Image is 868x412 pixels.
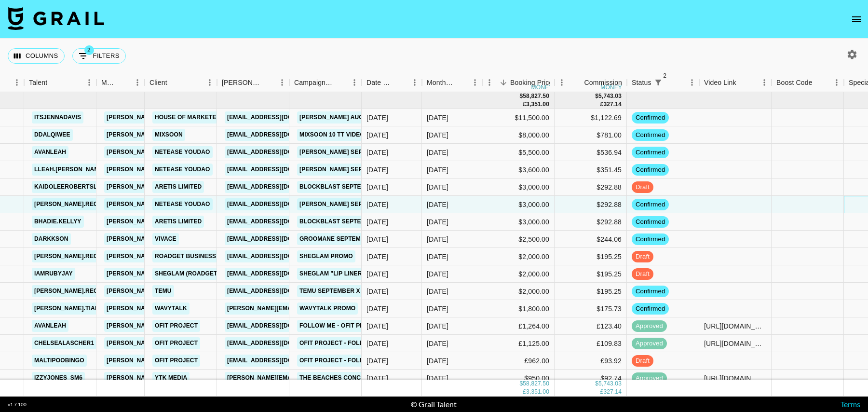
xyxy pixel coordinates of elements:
div: Sep '25 [427,373,448,383]
button: Menu [130,75,145,90]
div: Video Link [699,73,772,92]
div: Commission [584,73,622,92]
img: Grail Talent [8,7,104,30]
a: Mixsoon 10 TT videos x Ddalqiwee [297,129,414,141]
div: $2,000.00 [482,248,555,265]
div: $950.00 [482,370,555,387]
a: [PERSON_NAME][EMAIL_ADDRESS][DOMAIN_NAME] [104,372,261,384]
div: Talent [24,73,96,92]
button: Menu [468,75,482,90]
span: draft [632,183,653,192]
div: Sep '25 [427,321,448,331]
a: Terms [841,399,860,409]
div: $292.88 [555,196,627,213]
div: $ [595,92,598,100]
span: confirmed [632,165,669,175]
div: money [531,84,553,90]
div: Sep '25 [427,287,448,296]
div: https://www.tiktok.com/@izzyjones_sm6/video/7546343289780260127?_r=1&_t=ZP-8zSKewf4x4A [704,373,766,383]
a: bhadie.kellyy [32,216,84,228]
a: [PERSON_NAME][EMAIL_ADDRESS][DOMAIN_NAME] [104,216,261,228]
div: 11/09/2025 [366,165,388,175]
button: Show filters [651,76,665,89]
div: 25/08/2025 [366,356,388,366]
button: Sort [334,76,347,89]
a: [PERSON_NAME][EMAIL_ADDRESS][DOMAIN_NAME] [104,337,261,349]
div: 3,351.00 [526,388,549,396]
div: $781.00 [555,126,627,144]
button: open drawer [847,10,866,29]
button: Menu [347,75,362,90]
a: Ofit Project - Follow Me Sound Promo [297,337,433,349]
button: Menu [407,75,422,90]
button: Sort [570,76,584,89]
div: $ [519,380,523,388]
div: $244.06 [555,231,627,248]
a: [PERSON_NAME][EMAIL_ADDRESS][DOMAIN_NAME] [104,146,261,158]
span: confirmed [632,200,669,209]
a: chelsealascher1 [32,337,96,349]
a: Wavytalk Promo [297,302,358,315]
div: £ [523,100,526,109]
a: izzyjones_sm6 [32,372,85,384]
button: Menu [275,75,289,90]
div: £ [523,388,526,396]
div: £962.00 [482,352,555,370]
div: Date Created [362,73,422,92]
a: Sheglam Promo [297,250,355,262]
div: 29/08/2025 [366,182,388,192]
span: confirmed [632,148,669,157]
span: confirmed [632,235,669,244]
div: Sep '25 [427,200,448,209]
a: [EMAIL_ADDRESS][DOMAIN_NAME] [225,268,333,280]
a: Ofit Project [152,355,200,367]
button: Sort [167,76,181,89]
div: $1,122.69 [555,109,627,126]
div: Sep '25 [427,182,448,192]
div: Booking Price [510,73,553,92]
a: ARETIS LIMITED [152,181,204,193]
a: maltipoobingo [32,355,87,367]
a: darkkson [32,233,71,245]
a: itsjennadavis [32,111,83,124]
a: [EMAIL_ADDRESS][DOMAIN_NAME] [225,285,333,297]
span: confirmed [632,287,669,296]
div: $11,500.00 [482,109,555,126]
span: approved [632,339,667,348]
div: $92.74 [555,370,627,387]
span: 2 [84,45,94,55]
div: $351.45 [555,161,627,179]
div: 15/08/2025 [366,234,388,244]
a: [EMAIL_ADDRESS][DOMAIN_NAME] [225,320,333,332]
button: Sort [497,76,510,89]
div: Sep '25 [427,165,448,175]
a: The Beaches Concert [297,372,375,384]
a: [PERSON_NAME][EMAIL_ADDRESS][DOMAIN_NAME] [225,372,382,384]
div: $3,000.00 [482,179,555,196]
div: https://www.tiktok.com/@chelsealascher1/video/7545283880970980621?_r=1&_t=ZT-8zNU7Tf6oJi [704,339,766,348]
div: 25/08/2025 [366,339,388,348]
a: [PERSON_NAME][EMAIL_ADDRESS][DOMAIN_NAME] [104,198,261,210]
div: Manager [101,73,117,92]
div: 58,827.50 [523,92,549,100]
div: Date Created [366,73,394,92]
div: 20/08/2025 [366,269,388,279]
a: [PERSON_NAME] SEPT x AVANLEAH [297,146,407,158]
a: [EMAIL_ADDRESS][DOMAIN_NAME] [225,250,333,262]
div: $ [595,380,598,388]
div: 25/08/2025 [366,373,388,383]
button: Menu [482,75,497,90]
button: Menu [555,75,569,90]
a: Temu [152,285,174,297]
div: Sep '25 [427,269,448,279]
a: lleah.[PERSON_NAME] [32,164,108,176]
button: Menu [757,75,772,90]
a: House of Marketers [152,111,227,124]
div: $3,000.00 [482,196,555,213]
div: Sep '25 [427,356,448,366]
div: £1,125.00 [482,335,555,352]
a: mixsoon [152,129,185,141]
span: 2 [660,71,670,81]
span: draft [632,252,653,261]
div: 2 active filters [651,76,665,89]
